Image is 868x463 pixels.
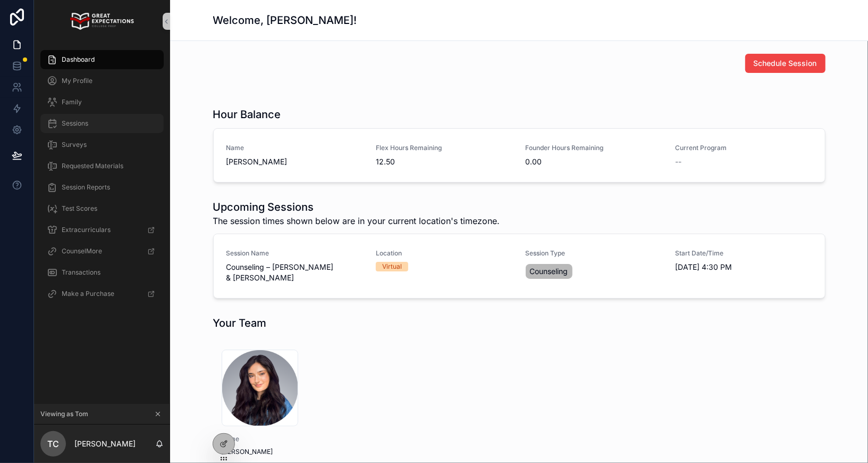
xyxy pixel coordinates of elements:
span: Counseling [530,266,568,277]
span: [PERSON_NAME] [226,156,364,167]
a: Dashboard [40,50,164,69]
span: Founder Hours Remaining [526,144,663,152]
h1: Your Team [213,316,267,330]
span: -- [675,156,681,167]
span: Extracurriculars [62,226,111,234]
h1: Upcoming Sessions [213,200,500,214]
h1: Hour Balance [213,107,281,122]
a: Session Reports [40,178,164,197]
div: scrollable content [34,43,170,317]
a: Surveys [40,135,164,154]
span: Test Scores [62,204,97,213]
span: Flex Hours Remaining [376,144,513,152]
a: My Profile [40,71,164,90]
span: Session Reports [62,183,110,192]
span: Sessions [62,119,88,128]
span: Current Program [675,144,812,152]
div: Virtual [382,262,402,271]
span: The session times shown below are in your current location's timezone. [213,214,500,227]
span: Name [222,435,409,443]
span: [PERSON_NAME] [222,448,409,456]
span: Location [376,249,513,258]
a: Test Scores [40,199,164,218]
a: Family [40,93,164,112]
span: CounselMore [62,247,102,255]
span: Schedule Session [754,58,817,69]
a: Requested Materials [40,156,164,176]
span: Counseling – [PERSON_NAME] & [PERSON_NAME] [226,262,364,283]
span: [DATE] 4:30 PM [675,262,812,272]
span: Dashboard [62,55,95,64]
a: CounselMore [40,242,164,261]
img: App logo [70,13,133,30]
button: Schedule Session [745,54,825,73]
span: Session Type [526,249,663,258]
span: My Profile [62,77,92,85]
span: Viewing as Tom [40,410,88,418]
h1: Welcome, [PERSON_NAME]! [213,13,357,28]
span: Name [226,144,364,152]
a: Transactions [40,263,164,282]
a: Extracurriculars [40,220,164,239]
span: 0.00 [526,156,663,167]
p: [PERSON_NAME] [74,439,136,449]
span: Family [62,98,82,106]
span: Transactions [62,268,100,277]
span: Session Name [226,249,364,258]
span: Requested Materials [62,162,123,170]
span: Surveys [62,140,87,149]
a: Sessions [40,114,164,133]
span: TC [47,437,59,450]
a: Make a Purchase [40,284,164,303]
span: 12.50 [376,156,513,167]
span: Make a Purchase [62,290,114,298]
span: Start Date/Time [675,249,812,258]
